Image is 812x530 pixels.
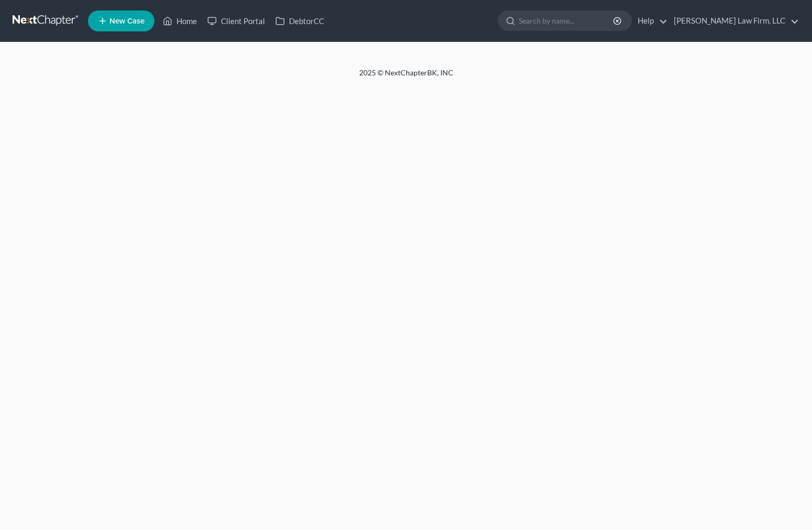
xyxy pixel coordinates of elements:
[669,12,799,30] a: [PERSON_NAME] Law Firm, LLC
[108,68,705,86] div: 2025 © NextChapterBK, INC
[158,12,202,30] a: Home
[109,17,144,25] span: New Case
[632,12,668,30] a: Help
[519,11,615,30] input: Search by name...
[270,12,329,30] a: DebtorCC
[202,12,270,30] a: Client Portal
